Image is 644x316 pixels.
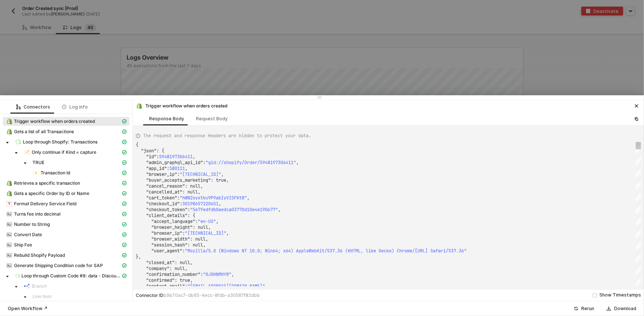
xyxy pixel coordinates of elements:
span: icon-cards [122,243,127,247]
span: , [296,160,299,166]
span: icon-success-page [574,306,578,311]
span: "[TECHNICAL_ID]" [185,230,226,236]
span: : null, [190,236,208,242]
span: icon-logic [16,105,21,109]
span: Turns fee into decimal [14,211,61,217]
div: Response Body [149,116,184,122]
span: "client_details" [146,213,187,219]
span: : null, [193,224,211,230]
span: "json" [141,148,156,154]
span: "accept_language" [151,219,195,224]
span: "app_id" [146,166,167,171]
span: Transaction Id [30,168,130,177]
span: Convert Date [3,230,130,239]
button: Download [602,304,641,313]
span: "buyer_accepts_marketing" [146,177,211,183]
div: Trigger workflow when orders created [136,103,227,109]
img: integration-icon [6,232,12,238]
span: "browser_width" [151,236,190,242]
span: b9b70ac7-db65-4ecc-8fdb-a30587f82dbb [163,292,260,298]
span: : [182,248,185,254]
img: integration-icon [24,149,30,155]
div: Connector ID [136,292,260,298]
span: : true, [175,277,193,283]
span: : null, [187,242,206,248]
span: "cart_token" [146,195,177,201]
span: : [203,160,206,166]
span: icon-cards [122,140,127,144]
span: icon-drag-indicator [317,95,322,100]
span: Only continue if Kind = capture [21,148,130,157]
div: Download [614,306,636,312]
span: : { [187,213,195,219]
span: icon-copy-paste [634,117,639,121]
span: Branch [21,282,130,291]
span: "Mozilla/5.0 (Windows NT 10.0; Win64; x64) AppleWe [185,248,314,254]
span: Line Item [30,292,130,301]
span: icon-cards [122,160,127,165]
span: Loop through Custom Code #9: data - Discount Applications [22,273,121,279]
span: }, [136,254,141,260]
span: , [185,166,187,171]
img: integration-icon [15,273,20,279]
span: { [136,142,138,148]
span: Turns fee into decimal [3,210,130,219]
span: bKit/537.36 (KHTML, like Gecko) Chrome/[URL] S [314,248,433,254]
span: Rebuild Shopify Payload [14,252,65,258]
span: Rebuild Shopify Payload [3,251,130,260]
span: icon-cards [122,232,127,237]
span: Retrieves a specific transaction [14,180,80,186]
span: icon-cards [122,119,127,124]
span: "company" [146,266,169,271]
span: Trigger workflow when orders created [14,118,95,124]
span: , [231,271,234,277]
span: "0J0HNMHYR" [203,271,231,277]
span: icon-close [634,104,639,108]
span: icon-cards [122,253,127,258]
span: Branch [32,283,47,289]
button: Open Workflow ↗ [3,304,52,313]
span: "closed_at" [146,260,175,266]
span: Ship Fee [14,242,32,248]
span: "gid://shopify/Order/5948197306411" [206,160,296,166]
span: Format Delivery Service Field [3,199,130,208]
img: integration-icon [6,201,12,207]
span: "cancel_reason" [146,183,185,189]
span: Line Item [32,294,52,299]
span: "cancelled_at" [146,189,182,195]
span: "confirmation_number" [146,271,200,277]
span: , [226,230,229,236]
img: integration-icon [15,139,21,145]
span: : { [156,148,164,154]
span: "hWN2oyxtku9P9abIyVI5FKt8" [180,195,247,201]
img: integration-icon [6,242,12,248]
span: , [216,219,218,224]
span: icon-cards [122,181,127,185]
span: "session_hash" [151,242,187,248]
span: "browser_height" [151,224,193,230]
span: Trigger workflow when orders created [3,117,130,126]
span: Gets a list of all Transactions [3,127,130,136]
span: 580111 [169,166,185,171]
span: TRUE [32,160,44,166]
span: : null, [175,260,193,266]
span: caret-down [23,295,27,299]
span: : [177,171,180,177]
span: Loop through Shopify: Transactions [23,139,97,145]
span: icon-cards [122,150,127,155]
span: "checkout_id" [146,201,180,207]
span: : [182,230,185,236]
span: caret-down [14,285,18,289]
img: integration-icon [6,129,12,135]
span: icon-cards [122,222,127,227]
span: : null, [185,183,203,189]
span: "browser_ip" [151,230,182,236]
span: icon-cards [122,274,127,278]
span: "confirmed" [146,277,175,283]
span: Loop through Custom Code #9: data - Discount Applications [12,271,130,280]
div: Connectors [16,104,50,110]
img: integration-icon [6,221,12,227]
img: integration-icon [6,180,12,186]
span: Retrieves a specific transaction [3,179,130,188]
